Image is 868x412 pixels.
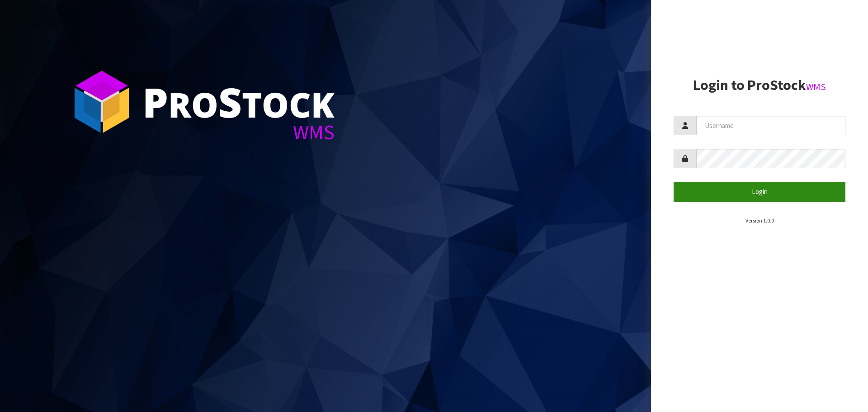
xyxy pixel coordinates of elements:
[745,217,774,224] small: Version 1.0.0
[806,81,826,93] small: WMS
[674,182,845,201] button: Login
[142,122,335,142] div: WMS
[674,77,845,93] h2: Login to ProStock
[142,74,168,129] span: P
[696,116,845,135] input: Username
[68,68,136,136] img: ProStock Cube
[142,81,335,122] div: ro tock
[218,74,242,129] span: S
